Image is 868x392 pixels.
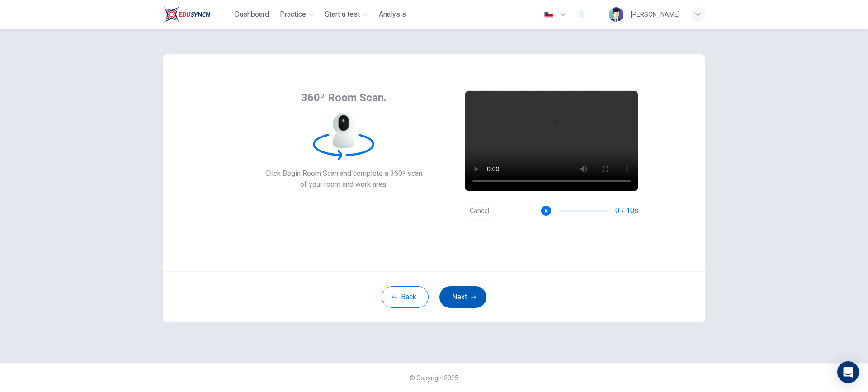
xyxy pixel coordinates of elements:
[265,179,422,190] span: of your room and work area.
[379,9,406,20] span: Analysis
[543,11,554,18] img: en
[615,205,638,216] span: 0 / 10s
[410,374,458,382] span: © Copyright 2025
[265,168,422,179] span: Click Begin Room Scan and complete a 360º scan
[276,6,318,23] button: Practice
[465,202,494,220] button: Cancel
[321,6,372,23] button: Start a test
[375,6,410,23] button: Analysis
[837,361,859,383] div: Open Intercom Messenger
[235,9,269,20] span: Dashboard
[631,9,680,20] div: [PERSON_NAME]
[301,90,387,105] span: 360º Room Scan.
[280,9,306,20] span: Practice
[609,7,623,22] img: Profile picture
[163,5,210,24] img: Train Test logo
[382,286,429,308] button: Back
[439,286,486,308] button: Next
[163,5,231,24] a: Train Test logo
[231,6,273,23] button: Dashboard
[325,9,360,20] span: Start a test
